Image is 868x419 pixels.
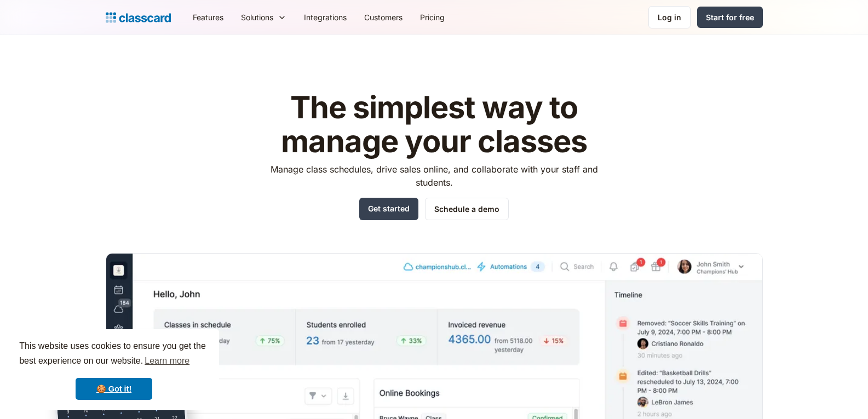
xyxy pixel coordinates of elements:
[143,353,191,369] a: learn more about cookies
[697,7,763,28] a: Start for free
[355,5,411,30] a: Customers
[260,91,608,158] h1: The simplest way to manage your classes
[260,163,608,189] p: Manage class schedules, drive sales online, and collaborate with your staff and students.
[648,6,691,28] a: Log in
[9,329,219,410] div: cookieconsent
[184,5,232,30] a: Features
[425,198,509,220] a: Schedule a demo
[658,12,681,23] div: Log in
[76,378,152,400] a: dismiss cookie message
[232,5,295,30] div: Solutions
[295,5,355,30] a: Integrations
[359,198,418,220] a: Get started
[706,12,754,23] div: Start for free
[19,340,209,369] span: This website uses cookies to ensure you get the best experience on our website.
[411,5,453,30] a: Pricing
[106,10,171,25] a: home
[241,12,273,23] div: Solutions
